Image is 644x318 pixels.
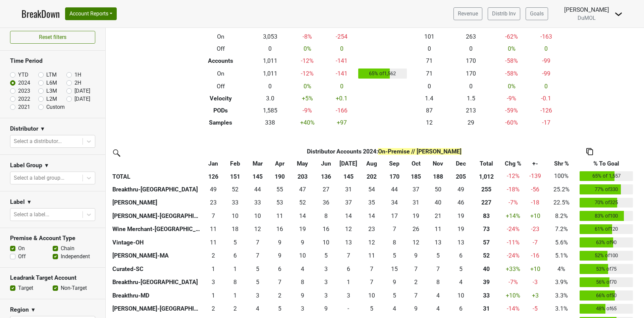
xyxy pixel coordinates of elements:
td: 9 [290,236,315,249]
div: 37 [407,185,425,194]
th: 205 [449,170,472,183]
td: 23 [360,223,383,236]
td: 19 [290,223,315,236]
td: 26 [406,223,427,236]
div: -23 [527,225,543,233]
label: Off [18,253,26,261]
div: 40 [428,198,448,207]
td: 0 [327,80,357,92]
td: -59 % [492,104,531,117]
td: 71 [408,55,450,67]
th: 188 [426,170,449,183]
th: Aug: activate to sort column ascending [360,157,383,170]
div: 12 [248,225,268,233]
td: 25.2% [545,183,578,196]
th: 73 [472,223,501,236]
th: Oct: activate to sort column ascending [406,157,427,170]
th: % To Goal: activate to sort column ascending [578,157,635,170]
img: filter [111,147,121,158]
td: 3.0 [253,92,288,104]
td: -12 % [288,55,327,67]
td: 12 [246,223,269,236]
td: -254 [327,31,357,43]
label: 2022 [18,95,30,103]
a: BreakDown [21,7,60,21]
div: 34 [385,198,404,207]
td: 12 [406,236,427,249]
td: 8 [315,209,337,223]
div: 13 [428,238,448,247]
span: ▼ [26,198,32,206]
td: -62 % [492,31,531,43]
td: 87 [408,104,450,117]
th: Velocity [189,92,253,104]
th: Wine Merchant-[GEOGRAPHIC_DATA] [111,223,202,236]
th: PODs [189,104,253,117]
div: 12 [407,238,425,247]
th: [PERSON_NAME]-MA [111,249,202,263]
td: -163 [531,31,561,43]
td: -8 % [288,31,327,43]
div: 9 [292,238,313,247]
div: 57 [474,238,499,247]
td: 0 % [492,80,531,92]
td: 0 [253,43,288,55]
td: 9 [269,249,290,263]
div: 13 [339,238,359,247]
td: -11 % [500,236,526,249]
td: 2 [202,249,224,263]
td: 35 [360,196,383,210]
span: ▼ [40,125,45,133]
label: YTD [18,71,29,79]
td: 54 [360,183,383,196]
td: 1.4 [408,92,450,104]
h3: Distributor [10,125,38,132]
td: 7 [337,249,360,263]
td: -166 [327,104,357,117]
div: 7 [248,238,268,247]
td: 0 [253,80,288,92]
label: 2021 [18,103,30,111]
h3: Label Group [10,162,42,169]
td: 31 [337,183,360,196]
label: L2M [46,95,57,103]
div: 31 [407,198,425,207]
div: 11 [428,225,448,233]
div: 19 [407,212,425,220]
div: 19 [451,225,471,233]
a: Revenue [453,7,482,20]
div: 21 [428,212,448,220]
div: 5 [226,238,244,247]
label: On [18,244,25,253]
span: DuMOL [578,15,596,21]
label: Custom [46,103,65,111]
td: 170 [450,55,492,67]
div: 11 [271,212,288,220]
div: 12 [362,238,382,247]
td: 1,011 [253,55,288,67]
label: [DATE] [74,87,90,95]
th: Mar: activate to sort column ascending [246,157,269,170]
td: -24 % [500,223,526,236]
td: 7 [246,249,269,263]
th: Off [189,43,253,55]
div: 33 [248,198,268,207]
td: 12 [408,117,450,129]
td: 40 [426,196,449,210]
td: 22.5% [545,196,578,210]
td: 5 [224,236,246,249]
th: 202 [360,170,383,183]
th: Chg %: activate to sort column ascending [500,157,526,170]
div: 53 [271,198,288,207]
div: -7 [527,238,543,247]
td: 16 [269,223,290,236]
td: 0 [408,80,450,92]
td: 0 [327,43,357,55]
div: 31 [339,185,359,194]
td: -141 [327,55,357,67]
td: 0 [450,43,492,55]
td: 9 [269,236,290,249]
div: 23 [362,225,382,233]
span: On-Premise // [PERSON_NAME] [378,148,462,155]
div: 10 [226,212,244,220]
